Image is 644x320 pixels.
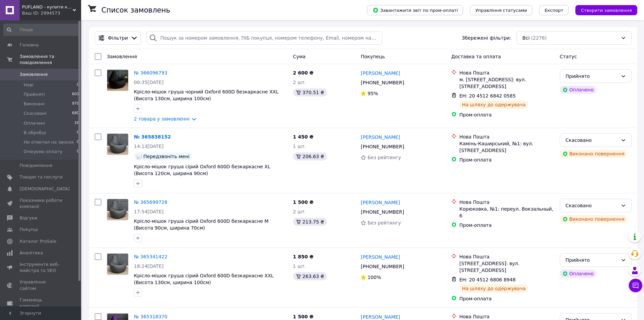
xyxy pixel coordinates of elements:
div: 263.63 ₴ [293,272,327,280]
h1: Список замовлень [101,6,170,14]
button: Завантажити звіт по пром-оплаті [367,5,463,15]
span: PUFLAND - купити крісло-мішок від виробника, гарантія якості [22,4,73,10]
span: Передзвоніть мені [143,154,190,159]
a: Крісло-мішок груша сірий Oxford 600D безкаркасне XL (Висота 120см, ширина 90см) [134,164,270,176]
span: Доставка та оплата [451,54,501,59]
img: Фото товару [107,199,128,220]
span: Оплачені [24,120,45,126]
span: 0 [77,149,79,155]
div: Нова Пошта [459,199,554,206]
span: 18:24[DATE] [134,263,164,269]
div: м. [STREET_ADDRESS]: вул. [STREET_ADDRESS] [459,76,554,90]
button: Чат з покупцем [629,279,642,292]
span: 1 шт. [293,144,306,149]
div: [STREET_ADDRESS]: вул. [STREET_ADDRESS] [459,260,554,274]
a: № 365838152 [134,134,171,140]
a: № 366096793 [134,70,167,76]
div: Скасовано [566,136,618,144]
span: Покупець [361,54,385,59]
span: ЕН: 20 4512 6806 8948 [459,277,516,282]
span: Повідомлення [20,163,52,169]
div: 213.75 ₴ [293,218,327,226]
a: Фото товару [107,253,128,275]
span: Замовлення [107,54,137,59]
div: Скасовано [566,202,618,209]
span: Створити замовлення [581,8,632,13]
span: Каталог ProSale [20,238,56,244]
span: 1 450 ₴ [293,134,314,140]
a: 2 товара у замовленні [134,116,190,122]
span: Інструменти веб-майстра та SEO [20,261,63,274]
span: (2276) [531,35,547,41]
button: Експорт [539,5,569,15]
span: Товари та послуги [20,174,63,180]
div: Нова Пошта [459,253,554,260]
div: Нова Пошта [459,133,554,140]
div: Оплачено [560,86,596,94]
span: 680 [72,110,79,116]
a: Створити замовлення [569,7,637,13]
span: Статус [560,54,577,59]
span: Головна [20,42,39,48]
span: Показники роботи компанії [20,197,63,210]
span: 601 [72,91,79,98]
span: Без рейтингу [367,155,401,160]
span: Покупці [20,227,38,233]
span: Cума [293,54,306,59]
div: [PHONE_NUMBER] [359,142,405,151]
span: 979 [72,101,79,107]
a: [PERSON_NAME] [361,199,400,206]
span: 2 шт. [293,80,306,85]
span: 1 500 ₴ [293,199,314,205]
span: ЕН: 20 4512 6842 0585 [459,93,516,99]
span: Скасовані [24,110,47,116]
span: Завантажити звіт по пром-оплаті [373,7,458,13]
span: Управління статусами [475,8,527,13]
img: :speech_balloon: [137,154,142,159]
span: 0 [77,130,79,136]
span: Фільтри [108,35,128,41]
span: 14:13[DATE] [134,144,164,149]
div: Оплачено [560,270,596,278]
span: В обробці [24,130,46,136]
a: Крісло-мішок груша сірий Oxford 600D безкаркасне M (Висота 90см, ширина 70см) [134,218,268,231]
span: Замовлення [20,71,48,78]
span: Замовлення та повідомлення [20,54,81,66]
span: [DEMOGRAPHIC_DATA] [20,186,70,192]
span: 17:54[DATE] [134,209,164,214]
div: Корюковка, №1: переул. Вокзальный, 6 [459,206,554,219]
span: Збережені фільтри: [462,35,511,41]
span: Нові [24,82,33,88]
div: Прийнято [566,72,618,80]
div: Нова Пошта [459,69,554,76]
a: № 365341422 [134,254,167,259]
div: 206.63 ₴ [293,152,327,161]
span: Виконані [24,101,45,107]
a: Фото товару [107,199,128,220]
div: Пром-оплата [459,295,554,302]
span: 100% [367,275,381,280]
a: Крісло-мішок груша сірий Oxford 600D безкаркасне XXL (Висота 130см, ширина 100см) [134,273,273,285]
div: На шляху до одержувача [459,101,528,109]
div: Виконано повернення [560,215,627,223]
span: Гаманець компанії [20,297,63,309]
span: Аналітика [20,250,43,256]
a: № 365699728 [134,199,167,205]
div: [PHONE_NUMBER] [359,262,405,271]
span: 1 850 ₴ [293,254,314,259]
span: 0 [77,139,79,145]
a: Крісло-мішок груша чорний Oxford 600D безкаркасне XXL (Висота 130см, ширина 100см) [134,89,279,101]
div: [PHONE_NUMBER] [359,207,405,217]
span: 1 500 ₴ [293,314,314,319]
div: На шляху до одержувача [459,284,528,293]
div: Пром-оплата [459,156,554,163]
a: Фото товару [107,133,128,155]
span: Прийняті [24,91,45,98]
input: Пошук [3,24,80,36]
div: Камінь-Каширський, №1: вул. [STREET_ADDRESS] [459,140,554,154]
img: Фото товару [107,254,128,275]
